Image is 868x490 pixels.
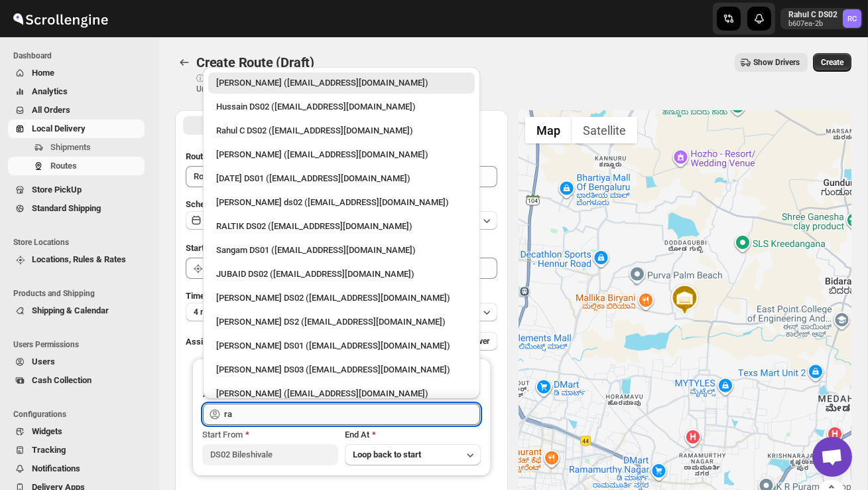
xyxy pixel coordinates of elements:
[8,64,145,82] button: Home
[735,53,808,72] button: Show Drivers
[32,305,109,315] span: Shipping & Calendar
[194,307,229,317] span: 4 minutes
[50,142,91,152] span: Shipments
[8,157,145,175] button: Routes
[203,165,480,189] li: Raja DS01 (gasecig398@owlny.com)
[32,445,66,455] span: Tracking
[50,161,77,171] span: Routes
[216,76,467,90] div: [PERSON_NAME] ([EMAIL_ADDRESS][DOMAIN_NAME])
[216,124,467,137] div: Rahul C DS02 ([EMAIL_ADDRESS][DOMAIN_NAME])
[186,243,290,253] span: Start Location (Warehouse)
[216,100,467,114] div: Hussain DS02 ([EMAIL_ADDRESS][DOMAIN_NAME])
[780,8,863,29] button: User menu
[186,166,497,187] input: Eg: Bengaluru Route
[353,449,421,459] span: Loop back to start
[13,339,150,350] span: Users Permissions
[186,337,221,347] span: Assign to
[216,196,467,209] div: [PERSON_NAME] ds02 ([EMAIL_ADDRESS][DOMAIN_NAME])
[13,409,150,420] span: Configurations
[8,301,145,320] button: Shipping & Calendar
[216,363,467,376] div: [PERSON_NAME] DS03 ([EMAIL_ADDRESS][DOMAIN_NAME])
[32,254,126,264] span: Locations, Rules & Rates
[216,315,467,329] div: [PERSON_NAME] DS2 ([EMAIL_ADDRESS][DOMAIN_NAME])
[202,430,243,440] span: Start From
[847,15,857,23] text: RC
[186,303,497,321] button: 4 minutes
[32,185,82,195] span: Store PickUp
[753,57,800,68] span: Show Drivers
[32,68,54,78] span: Home
[13,288,150,299] span: Products and Shipping
[32,357,55,367] span: Users
[186,151,232,161] span: Route Name
[788,20,837,28] p: b607ea-2b
[203,333,480,357] li: Siraj Uddin DS01 (sopom53870@leabro.com)
[203,189,480,213] li: Rashidul ds02 (vaseno4694@minduls.com)
[216,387,467,400] div: [PERSON_NAME] ([EMAIL_ADDRESS][DOMAIN_NAME])
[186,199,239,209] span: Scheduled for
[203,213,480,237] li: RALTIK DS02 (cecih54531@btcours.com)
[203,357,480,380] li: Saibur Rahman DS03 (novenik154@ihnpo.com)
[196,73,405,94] p: ⓘ Shipments can also be added from Shipments menu Unrouted tab
[186,211,497,230] button: [DATE]|[DATE]
[13,50,150,61] span: Dashboard
[13,237,150,248] span: Store Locations
[203,141,480,165] li: Vikas Rathod (lolegiy458@nalwan.com)
[203,72,480,94] li: Rahul Chopra (pukhraj@home-run.co)
[32,123,86,133] span: Local Delivery
[32,105,70,115] span: All Orders
[8,422,145,441] button: Widgets
[216,148,467,161] div: [PERSON_NAME] ([EMAIL_ADDRESS][DOMAIN_NAME])
[216,291,467,305] div: [PERSON_NAME] DS02 ([EMAIL_ADDRESS][DOMAIN_NAME])
[8,459,145,478] button: Notifications
[843,9,861,28] span: Rahul C DS02
[812,437,852,477] div: Open chat
[175,53,194,72] button: Routes
[11,2,110,35] img: ScrollEngine
[8,82,145,101] button: Analytics
[203,380,480,404] li: Veera Kesavan (xagos20938@boxmach.com)
[203,309,480,333] li: CHANDRA BORO DS2 (vefabox262@javbing.com)
[32,463,80,473] span: Notifications
[8,371,145,390] button: Cash Collection
[32,426,62,436] span: Widgets
[203,261,480,285] li: JUBAID DS02 (vanafe7637@isorax.com)
[572,117,637,143] button: Show satellite imagery
[186,291,239,301] span: Time Per Stop
[216,220,467,233] div: RALTIK DS02 ([EMAIL_ADDRESS][DOMAIN_NAME])
[216,339,467,353] div: [PERSON_NAME] DS01 ([EMAIL_ADDRESS][DOMAIN_NAME])
[203,237,480,261] li: Sangam DS01 (relov34542@lassora.com)
[32,203,101,213] span: Standard Shipping
[216,268,467,281] div: JUBAID DS02 ([EMAIL_ADDRESS][DOMAIN_NAME])
[345,444,481,465] button: Loop back to start
[8,353,145,371] button: Users
[788,9,837,20] p: Rahul C DS02
[345,428,481,442] div: End At
[224,404,480,425] input: Search assignee
[8,138,145,157] button: Shipments
[813,53,851,72] button: Create
[32,86,68,96] span: Analytics
[196,54,314,70] span: Create Route (Draft)
[8,250,145,269] button: Locations, Rules & Rates
[216,244,467,257] div: Sangam DS01 ([EMAIL_ADDRESS][DOMAIN_NAME])
[216,172,467,185] div: [DATE] DS01 ([EMAIL_ADDRESS][DOMAIN_NAME])
[183,116,340,135] button: All Route Options
[32,375,92,385] span: Cash Collection
[203,118,480,141] li: Rahul C DS02 (rahul.chopra@home-run.co)
[203,94,480,118] li: Hussain DS02 (jarav60351@abatido.com)
[8,101,145,120] button: All Orders
[8,441,145,459] button: Tracking
[203,285,480,309] li: PRAKSH NEWAR DS02 (tetidoh251@flektel.com)
[525,117,572,143] button: Show street map
[821,57,843,68] span: Create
